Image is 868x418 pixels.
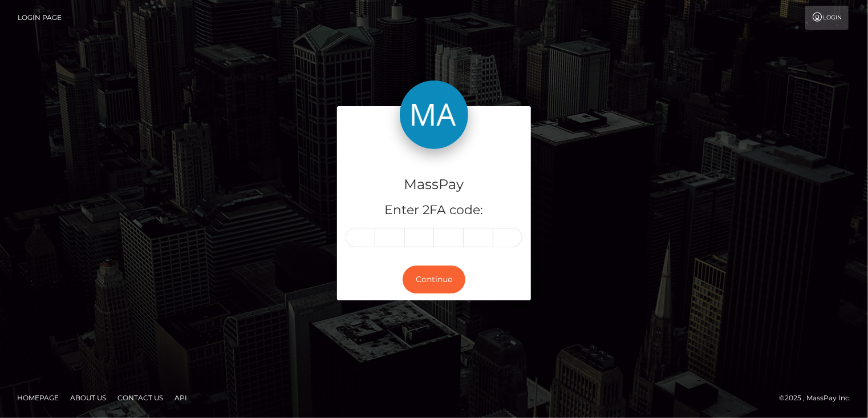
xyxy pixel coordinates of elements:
[18,6,62,30] a: Login Page
[13,389,63,407] a: Homepage
[66,389,111,407] a: About Us
[170,389,192,407] a: API
[113,389,168,407] a: Contact Us
[400,81,468,149] img: MassPay
[346,175,522,195] h4: MassPay
[779,392,859,404] div: © 2025 , MassPay Inc.
[346,202,522,219] h5: Enter 2FA code:
[805,6,849,30] a: Login
[403,266,465,294] button: Continue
